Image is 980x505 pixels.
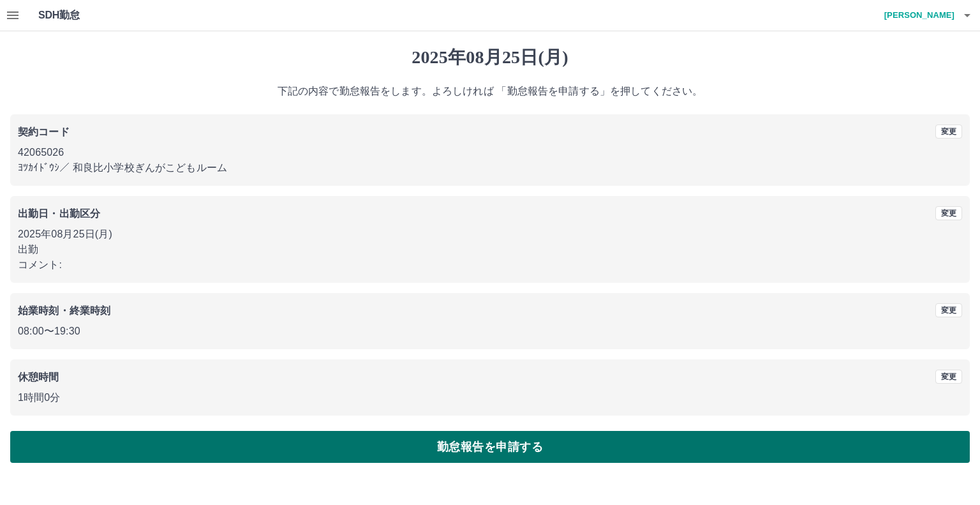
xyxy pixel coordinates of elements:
[935,303,962,317] button: 変更
[10,84,970,99] p: 下記の内容で勤怠報告をします。よろしければ 「勤怠報告を申請する」を押してください。
[18,145,962,160] p: 42065026
[18,126,70,137] b: 契約コード
[18,324,962,339] p: 08:00 〜 19:30
[18,227,962,242] p: 2025年08月25日(月)
[10,431,970,463] button: 勤怠報告を申請する
[18,372,59,382] b: 休憩時間
[18,305,110,316] b: 始業時刻・終業時刻
[935,370,962,384] button: 変更
[10,47,970,68] h1: 2025年08月25日(月)
[18,257,962,273] p: コメント:
[935,206,962,220] button: 変更
[18,242,962,257] p: 出勤
[935,124,962,139] button: 変更
[18,208,100,219] b: 出勤日・出勤区分
[18,390,962,405] p: 1時間0分
[18,160,962,176] p: ﾖﾂｶｲﾄﾞｳｼ ／ 和良比小学校ぎんがこどもルーム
